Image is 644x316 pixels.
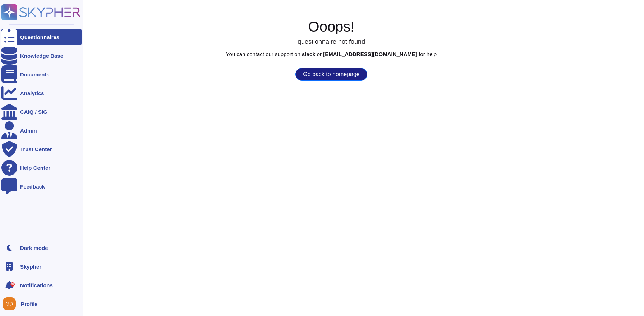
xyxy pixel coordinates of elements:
[20,147,52,152] div: Trust Center
[19,38,644,46] h3: questionnaire not found
[1,104,82,120] a: CAIQ / SIG
[10,282,15,287] div: 9+
[1,160,82,176] a: Help Center
[1,122,82,138] a: Admin
[20,283,53,288] span: Notifications
[1,66,82,82] a: Documents
[20,109,47,115] div: CAIQ / SIG
[20,245,48,251] div: Dark mode
[20,53,63,59] div: Knowledge Base
[20,34,59,40] div: Questionnaires
[20,128,37,133] div: Admin
[20,165,50,171] div: Help Center
[3,297,16,310] img: user
[20,184,45,189] div: Feedback
[1,85,82,101] a: Analytics
[1,178,82,194] a: Feedback
[21,301,38,307] span: Profile
[20,72,50,77] div: Documents
[323,51,417,57] b: [EMAIL_ADDRESS][DOMAIN_NAME]
[1,29,82,45] a: Questionnaires
[302,51,316,57] b: slack
[20,264,41,269] span: Skypher
[19,51,644,57] p: You can contact our support on or for help
[295,68,367,81] button: Go back to homepage
[1,141,82,157] a: Trust Center
[19,18,644,35] h1: Ooops!
[1,48,82,64] a: Knowledge Base
[1,296,21,312] button: user
[20,90,44,96] div: Analytics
